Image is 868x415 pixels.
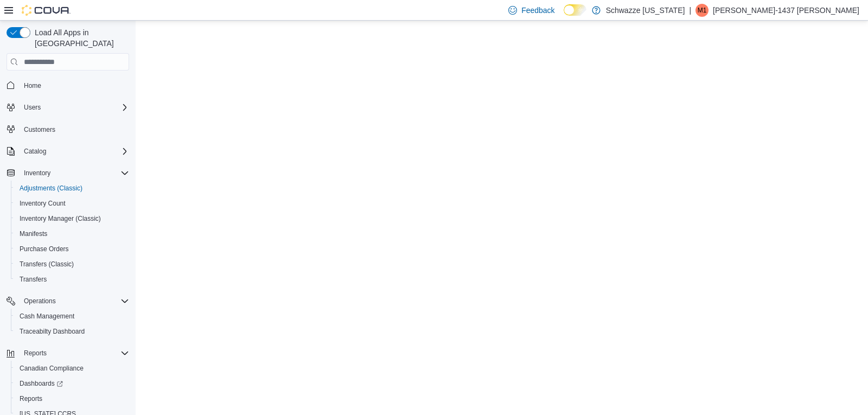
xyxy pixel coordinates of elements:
[20,327,85,336] span: Traceabilty Dashboard
[20,123,60,136] a: Customers
[2,346,133,361] button: Reports
[24,349,47,357] span: Reports
[24,147,46,156] span: Catalog
[30,27,129,49] span: Load All Apps in [GEOGRAPHIC_DATA]
[20,167,129,180] span: Inventory
[11,257,133,272] button: Transfers (Classic)
[2,144,133,159] button: Catalog
[20,295,60,308] button: Operations
[689,4,691,17] p: |
[15,258,78,271] a: Transfers (Classic)
[11,376,133,391] a: Dashboards
[20,214,101,223] span: Inventory Manager (Classic)
[15,227,129,240] span: Manifests
[24,169,50,177] span: Inventory
[11,241,133,257] button: Purchase Orders
[20,79,46,92] a: Home
[15,392,47,405] a: Reports
[2,122,133,137] button: Customers
[24,103,41,112] span: Users
[15,273,129,286] span: Transfers
[11,196,133,211] button: Inventory Count
[11,272,133,287] button: Transfers
[15,325,89,338] a: Traceabilty Dashboard
[11,309,133,324] button: Cash Management
[15,182,87,195] a: Adjustments (Classic)
[20,379,63,388] span: Dashboards
[521,5,554,16] span: Feedback
[15,197,70,210] a: Inventory Count
[15,362,129,375] span: Canadian Compliance
[2,293,133,309] button: Operations
[15,197,129,210] span: Inventory Count
[11,391,133,406] button: Reports
[15,212,105,225] a: Inventory Manager (Classic)
[20,394,42,403] span: Reports
[606,4,685,17] p: Schwazze [US_STATE]
[20,312,74,321] span: Cash Management
[15,273,51,286] a: Transfers
[698,4,707,17] span: M1
[15,310,129,323] span: Cash Management
[20,275,47,284] span: Transfers
[15,258,129,271] span: Transfers (Classic)
[15,227,52,240] a: Manifests
[20,184,82,193] span: Adjustments (Classic)
[15,377,67,390] a: Dashboards
[713,4,859,17] p: [PERSON_NAME]-1437 [PERSON_NAME]
[15,362,88,375] a: Canadian Compliance
[20,123,129,136] span: Customers
[20,295,129,308] span: Operations
[564,16,564,16] span: Dark Mode
[11,211,133,226] button: Inventory Manager (Classic)
[15,242,129,256] span: Purchase Orders
[2,77,133,93] button: Home
[15,392,129,405] span: Reports
[20,145,129,158] span: Catalog
[20,364,84,373] span: Canadian Compliance
[2,165,133,181] button: Inventory
[11,324,133,339] button: Traceabilty Dashboard
[11,226,133,241] button: Manifests
[15,212,129,225] span: Inventory Manager (Classic)
[20,260,74,269] span: Transfers (Classic)
[20,167,55,180] button: Inventory
[11,181,133,196] button: Adjustments (Classic)
[20,145,50,158] button: Catalog
[695,4,709,17] div: Mariah-1437 Marquez
[20,78,129,92] span: Home
[20,347,129,360] span: Reports
[11,361,133,376] button: Canadian Compliance
[24,81,41,90] span: Home
[15,310,79,323] a: Cash Management
[15,377,129,390] span: Dashboards
[20,199,66,208] span: Inventory Count
[20,347,51,360] button: Reports
[15,242,73,256] a: Purchase Orders
[20,245,69,253] span: Purchase Orders
[564,4,586,16] input: Dark Mode
[20,101,129,114] span: Users
[2,100,133,115] button: Users
[15,182,129,195] span: Adjustments (Classic)
[24,125,55,134] span: Customers
[20,229,47,238] span: Manifests
[24,297,56,305] span: Operations
[20,101,45,114] button: Users
[22,5,71,16] img: Cova
[15,325,129,338] span: Traceabilty Dashboard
